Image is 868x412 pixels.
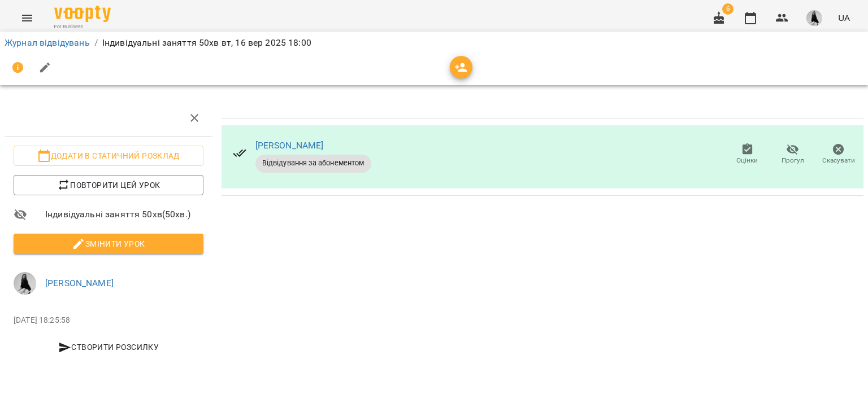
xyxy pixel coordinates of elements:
[14,272,36,295] img: 1ec0e5e8bbc75a790c7d9e3de18f101f.jpeg
[736,156,758,165] span: Оцінки
[18,340,199,354] span: Створити розсилку
[5,36,863,50] nav: breadcrumb
[54,23,111,30] span: For Business
[724,139,770,170] button: Оцінки
[822,156,855,165] span: Скасувати
[14,315,203,326] p: [DATE] 18:25:58
[45,278,114,288] a: [PERSON_NAME]
[255,140,324,151] a: [PERSON_NAME]
[770,139,816,170] button: Прогул
[14,175,203,195] button: Повторити цей урок
[14,5,41,32] button: Menu
[14,234,203,254] button: Змінити урок
[23,149,194,163] span: Додати в статичний розклад
[45,208,203,221] span: Індивідуальні заняття 50хв ( 50 хв. )
[102,36,311,50] p: Індивідуальні заняття 50хв вт, 16 вер 2025 18:00
[23,178,194,192] span: Повторити цей урок
[14,337,203,357] button: Створити розсилку
[834,7,854,28] button: UA
[722,3,734,15] span: 6
[54,6,111,22] img: Voopty Logo
[255,158,371,168] span: Відвідування за абонементом
[838,12,850,24] span: UA
[815,139,861,170] button: Скасувати
[5,37,90,48] a: Журнал відвідувань
[806,10,822,26] img: 1ec0e5e8bbc75a790c7d9e3de18f101f.jpeg
[94,36,98,50] li: /
[23,237,194,251] span: Змінити урок
[14,146,203,166] button: Додати в статичний розклад
[782,156,804,165] span: Прогул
